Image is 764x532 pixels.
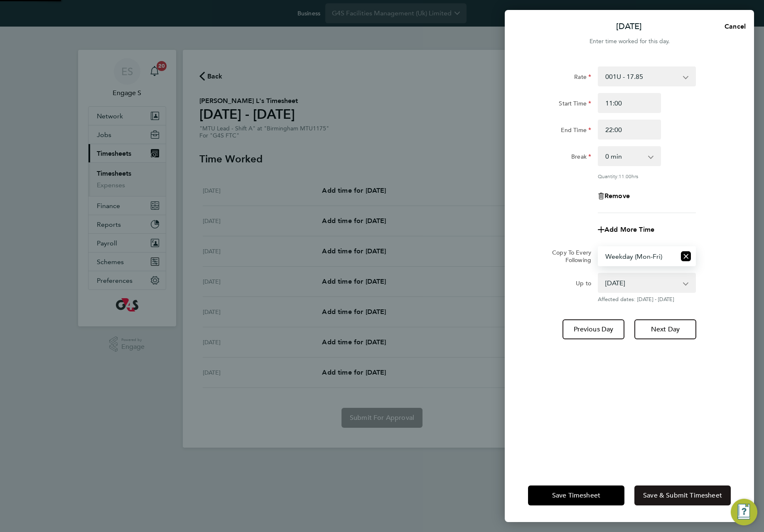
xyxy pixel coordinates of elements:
label: Break [571,153,591,163]
label: Up to [576,279,591,289]
button: Next Day [634,319,696,339]
button: Cancel [711,18,754,35]
p: [DATE] [616,21,642,32]
span: Affected dates: [DATE] - [DATE] [598,296,696,303]
span: Save & Submit Timesheet [643,491,722,500]
button: Add More Time [598,226,654,233]
label: Copy To Every Following [545,249,591,264]
span: Previous Day [574,325,614,333]
button: Reset selection [681,247,691,265]
span: Add More Time [604,226,654,233]
label: Start Time [559,100,591,110]
span: 11.00 [619,173,631,179]
button: Remove [598,193,630,199]
label: End Time [561,126,591,136]
button: Previous Day [563,319,624,339]
div: Enter time worked for this day. [505,37,754,47]
input: E.g. 18:00 [598,120,661,140]
button: Save & Submit Timesheet [634,485,731,505]
span: Remove [604,192,630,200]
div: Quantity: hrs [598,173,696,179]
button: Engage Resource Center [731,499,757,525]
label: Rate [574,73,591,83]
input: E.g. 08:00 [598,93,661,113]
span: Cancel [722,22,746,30]
span: Next Day [651,325,680,333]
span: Save Timesheet [552,491,600,500]
button: Save Timesheet [528,485,624,505]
